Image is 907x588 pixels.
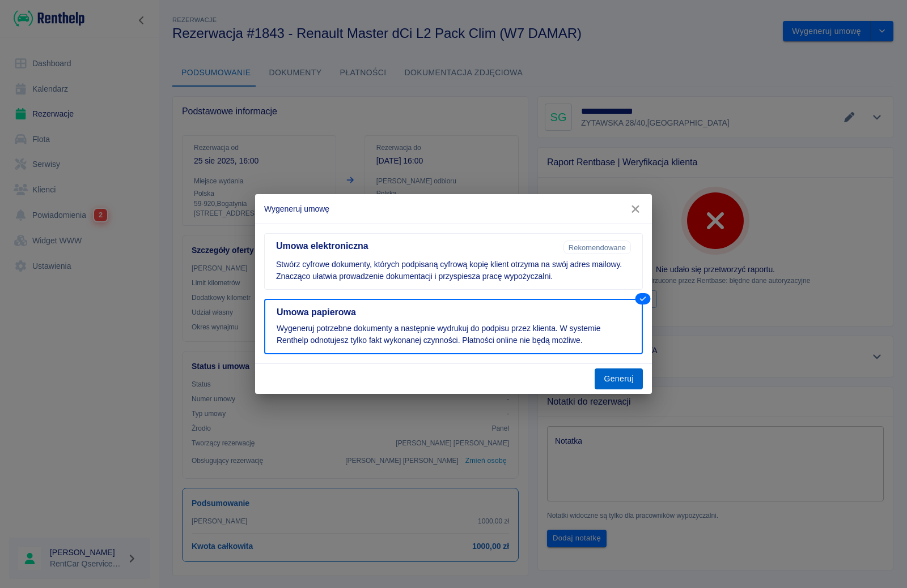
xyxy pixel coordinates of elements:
[264,299,643,354] button: Umowa papierowaWygeneruj potrzebne dokumenty a następnie wydrukuj do podpisu przez klienta. W sys...
[276,259,631,282] p: Stwórz cyfrowe dokumenty, których podpisaną cyfrową kopię klient otrzyma na swój adres mailowy. Z...
[255,194,652,224] h2: Wygeneruj umowę
[264,233,643,290] button: Umowa elektronicznaRekomendowaneStwórz cyfrowe dokumenty, których podpisaną cyfrową kopię klient ...
[595,368,643,389] button: Generuj
[564,243,630,252] span: Rekomendowane
[277,323,630,346] p: Wygeneruj potrzebne dokumenty a następnie wydrukuj do podpisu przez klienta. W systemie Renthelp ...
[277,307,630,318] h5: Umowa papierowa
[276,241,559,252] h5: Umowa elektroniczna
